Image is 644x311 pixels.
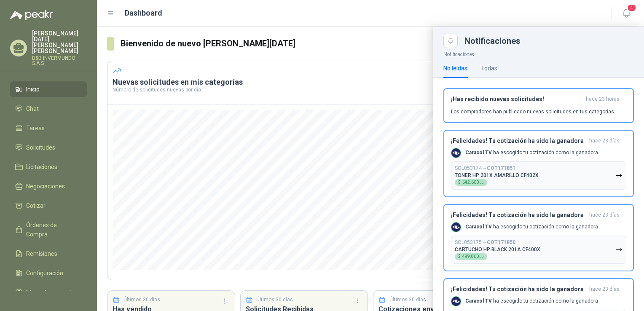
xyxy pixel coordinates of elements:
p: B&B INVERMUNDO S.A.S [32,56,87,66]
a: Chat [10,101,87,117]
a: Cotizar [10,198,87,214]
span: hace 23 días [589,286,620,293]
h3: ¡Felicidades! Tu cotización ha sido la ganadora [451,137,586,145]
span: ,00 [479,181,484,185]
span: 4 [627,4,636,12]
span: Remisiones [26,249,57,258]
p: Notificaciones [433,48,644,59]
a: Licitaciones [10,159,87,175]
div: Todas [481,64,497,73]
p: SOL053175 → [455,239,515,246]
a: Negociaciones [10,178,87,194]
button: ¡Felicidades! Tu cotización ha sido la ganadorahace 23 días Company LogoCaracol TV ha escogido tu... [443,204,634,271]
a: Remisiones [10,246,87,262]
b: Caracol TV [465,150,492,155]
button: SOL053175→COT171850CARTUCHO HP BLACK 201A CF400X$499.800,00 [451,236,626,264]
a: Configuración [10,265,87,281]
h1: Dashboard [125,7,162,19]
p: ha escogido tu cotización como la ganadora [465,149,598,156]
span: Negociaciones [26,182,65,191]
a: Solicitudes [10,139,87,155]
p: Los compradores han publicado nuevas solicitudes en tus categorías. [451,108,615,115]
span: ,00 [479,255,484,259]
img: Company Logo [451,297,461,306]
h3: ¡Felicidades! Tu cotización ha sido la ganadora [451,212,586,219]
h3: ¡Felicidades! Tu cotización ha sido la ganadora [451,286,586,293]
a: Órdenes de Compra [10,217,87,242]
h3: ¡Has recibido nuevas solicitudes! [451,96,582,103]
p: ha escogido tu cotización como la ganadora [465,298,598,305]
span: Manuales y ayuda [26,288,74,297]
span: 499.800 [462,255,484,259]
span: hace 23 días [589,137,620,145]
span: Órdenes de Compra [26,220,79,239]
div: No leídas [443,64,467,73]
span: Chat [26,104,39,113]
button: Close [443,34,458,48]
span: 642.600 [462,180,484,185]
div: $ [455,253,487,260]
a: Inicio [10,81,87,97]
img: Company Logo [451,223,461,232]
b: Caracol TV [465,224,492,230]
span: Tareas [26,123,45,133]
p: ha escogido tu cotización como la ganadora [465,223,598,231]
p: [PERSON_NAME][DATE] [PERSON_NAME] [PERSON_NAME] [32,30,87,54]
div: $ [455,179,487,186]
span: Inicio [26,85,40,94]
span: hace 23 horas [586,96,620,103]
span: Cotizar [26,201,46,210]
img: Logo peakr [10,10,53,20]
span: Solicitudes [26,143,55,152]
div: Notificaciones [464,37,634,45]
span: Configuración [26,268,63,278]
button: 4 [619,6,634,21]
p: TONER HP 201X AMARILLO CF402X [455,172,539,178]
b: Caracol TV [465,298,492,304]
span: hace 23 días [589,212,620,219]
img: Company Logo [451,148,461,158]
p: SOL053174 → [455,165,515,172]
span: Licitaciones [26,162,57,172]
button: ¡Felicidades! Tu cotización ha sido la ganadorahace 23 días Company LogoCaracol TV ha escogido tu... [443,130,634,197]
a: Tareas [10,120,87,136]
b: COT171850 [487,239,515,245]
a: Manuales y ayuda [10,284,87,300]
button: ¡Has recibido nuevas solicitudes!hace 23 horas Los compradores han publicado nuevas solicitudes e... [443,88,634,123]
b: COT171851 [487,165,515,171]
p: CARTUCHO HP BLACK 201A CF400X [455,247,540,252]
button: SOL053174→COT171851TONER HP 201X AMARILLO CF402X$642.600,00 [451,161,626,190]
